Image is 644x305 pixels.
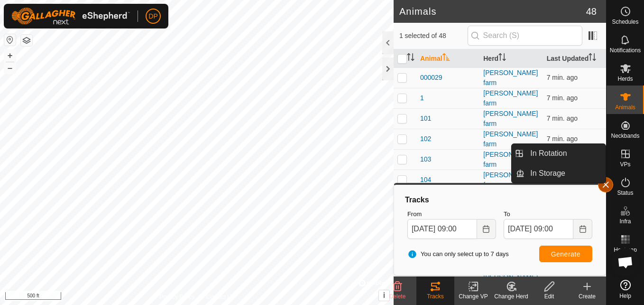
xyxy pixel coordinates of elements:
[477,219,496,239] button: Choose Date
[573,219,592,239] button: Choose Date
[610,48,641,53] span: Notifications
[530,148,567,159] span: In Rotation
[407,249,509,259] span: You can only select up to 7 days
[615,105,635,110] span: Animals
[383,291,385,299] span: i
[4,62,16,74] button: –
[442,55,450,62] p-sorticon: Activate to sort
[617,190,633,196] span: Status
[530,168,565,179] span: In Storage
[4,34,16,46] button: Reset Map
[524,164,606,183] a: In Storage
[399,6,586,17] h2: Animals
[498,55,506,62] p-sorticon: Activate to sort
[547,74,578,81] span: Oct 10, 2025, 8:53 AM
[607,276,644,303] a: Help
[530,292,568,301] div: Edit
[483,150,539,170] div: [PERSON_NAME] farm
[148,11,157,21] span: DP
[512,144,606,163] li: In Rotation
[611,133,639,139] span: Neckbands
[547,114,578,122] span: Oct 10, 2025, 8:53 AM
[404,194,596,206] div: Tracks
[483,170,539,190] div: [PERSON_NAME] farm
[4,50,16,61] button: +
[479,49,543,68] th: Herd
[420,73,442,83] span: 000029
[407,55,414,62] p-sorticon: Activate to sort
[416,292,454,301] div: Tracks
[420,134,431,144] span: 102
[551,250,580,258] span: Generate
[539,246,592,262] button: Generate
[589,55,596,62] p-sorticon: Activate to sort
[416,49,479,68] th: Animal
[206,293,234,301] a: Contact Us
[399,31,468,41] span: 1 selected of 48
[543,49,606,68] th: Last Updated
[420,114,431,124] span: 101
[483,129,539,149] div: [PERSON_NAME] farm
[389,293,406,300] span: Delete
[483,88,539,108] div: [PERSON_NAME] farm
[512,164,606,183] li: In Storage
[547,94,578,102] span: Oct 10, 2025, 8:53 AM
[492,292,530,301] div: Change Herd
[454,292,492,301] div: Change VP
[483,109,539,129] div: [PERSON_NAME] farm
[379,290,389,301] button: i
[619,293,631,299] span: Help
[468,26,582,46] input: Search (S)
[620,162,630,167] span: VPs
[420,154,431,164] span: 103
[568,292,606,301] div: Create
[483,68,539,88] div: [PERSON_NAME] farm
[504,210,592,219] label: To
[619,219,631,224] span: Infra
[612,19,638,25] span: Schedules
[159,293,195,301] a: Privacy Policy
[617,76,633,82] span: Herds
[524,144,606,163] a: In Rotation
[614,247,637,253] span: Heatmap
[547,135,578,143] span: Oct 10, 2025, 8:53 AM
[21,35,32,46] button: Map Layers
[420,175,431,185] span: 104
[611,248,640,276] div: Open chat
[420,93,424,103] span: 1
[586,4,597,19] span: 48
[11,8,130,25] img: Gallagher Logo
[407,210,496,219] label: From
